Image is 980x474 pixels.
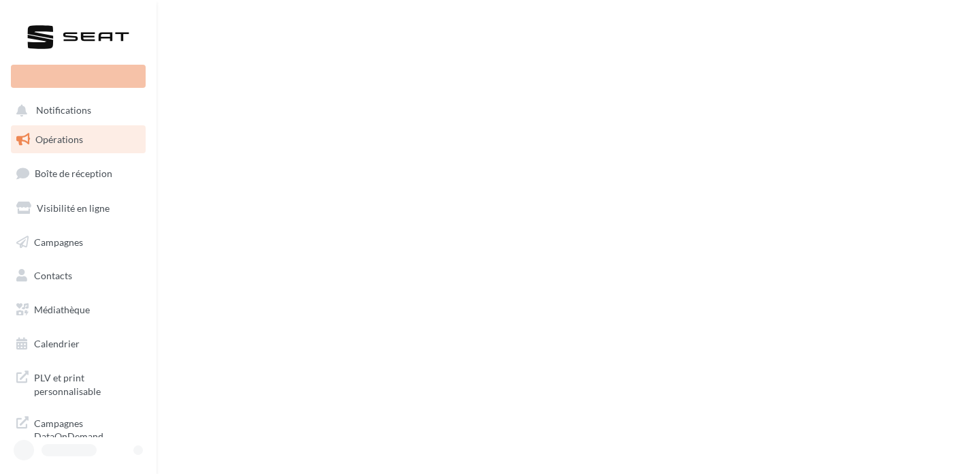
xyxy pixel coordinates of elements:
a: Campagnes [8,228,148,257]
span: Visibilité en ligne [37,202,110,214]
a: Contacts [8,262,148,290]
span: Médiathèque [34,304,90,315]
a: PLV et print personnalisable [8,363,148,403]
span: Notifications [36,105,91,116]
a: Boîte de réception [8,159,148,188]
a: Médiathèque [8,296,148,324]
div: Nouvelle campagne [11,65,146,88]
a: Calendrier [8,330,148,358]
a: Opérations [8,125,148,154]
span: PLV et print personnalisable [34,368,140,398]
span: Campagnes DataOnDemand [34,414,140,443]
span: Campagnes [34,236,83,247]
a: Visibilité en ligne [8,194,148,223]
span: Opérations [35,133,83,145]
span: Contacts [34,270,72,281]
span: Boîte de réception [35,168,112,179]
a: Campagnes DataOnDemand [8,409,148,449]
span: Calendrier [34,338,80,349]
